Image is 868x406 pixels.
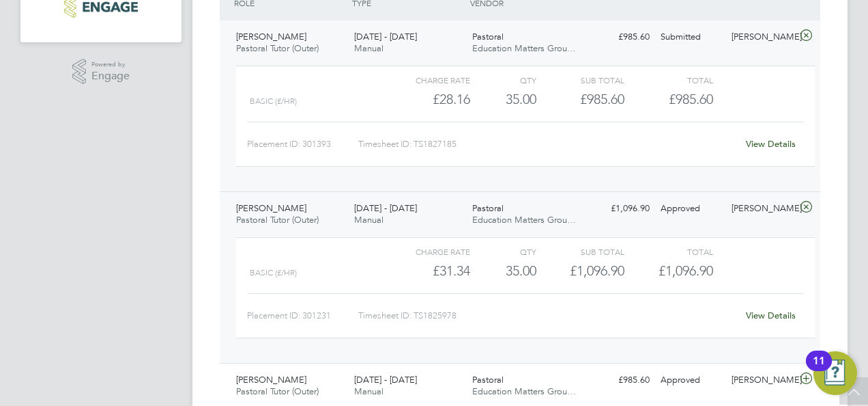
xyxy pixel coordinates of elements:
div: Approved [655,369,726,392]
a: Powered byEngage [72,59,130,85]
span: [DATE] - [DATE] [354,202,417,214]
div: £985.60 [584,26,655,49]
div: Total [624,72,712,88]
div: [PERSON_NAME] [726,369,797,392]
span: Engage [91,70,130,82]
span: Pastoral Tutor (Outer) [236,42,319,54]
span: Manual [354,42,384,54]
div: Charge rate [382,72,470,88]
span: Pastoral [472,374,504,385]
div: Timesheet ID: TS1827185 [358,133,737,155]
span: £1,096.90 [659,262,713,279]
div: £1,096.90 [584,198,655,220]
div: QTY [470,243,536,260]
span: £985.60 [669,91,713,107]
div: Charge rate [382,243,470,260]
span: Basic (£/HR) [250,268,297,278]
div: £28.16 [382,88,470,111]
div: 35.00 [470,260,536,282]
span: Manual [354,385,384,397]
div: 35.00 [470,88,536,111]
div: 11 [813,361,825,379]
span: Education Matters Grou… [472,385,576,397]
div: £985.60 [536,88,624,111]
span: Powered by [91,59,130,70]
div: [PERSON_NAME] [726,26,797,49]
span: Pastoral [472,202,504,214]
div: Timesheet ID: TS1825978 [358,305,737,327]
a: View Details [746,138,796,150]
div: £1,096.90 [536,260,624,282]
div: Total [624,243,712,260]
div: £31.34 [382,260,470,282]
div: Approved [655,198,726,220]
span: Basic (£/HR) [250,96,297,106]
a: View Details [746,310,796,321]
div: QTY [470,72,536,88]
span: Pastoral Tutor (Outer) [236,385,319,397]
span: [PERSON_NAME] [236,31,306,42]
span: Manual [354,214,384,226]
div: Submitted [655,26,726,49]
button: Open Resource Center, 11 new notifications [813,351,857,395]
span: Education Matters Grou… [472,42,576,54]
span: [PERSON_NAME] [236,374,306,385]
div: [PERSON_NAME] [726,198,797,220]
span: Pastoral Tutor (Outer) [236,214,319,226]
span: [PERSON_NAME] [236,202,306,214]
div: £985.60 [584,369,655,392]
span: Pastoral [472,31,504,42]
div: Placement ID: 301231 [247,305,358,327]
div: Sub Total [536,243,624,260]
div: Sub Total [536,72,624,88]
span: Education Matters Grou… [472,214,576,226]
span: [DATE] - [DATE] [354,31,417,42]
div: Placement ID: 301393 [247,133,358,155]
span: [DATE] - [DATE] [354,374,417,385]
